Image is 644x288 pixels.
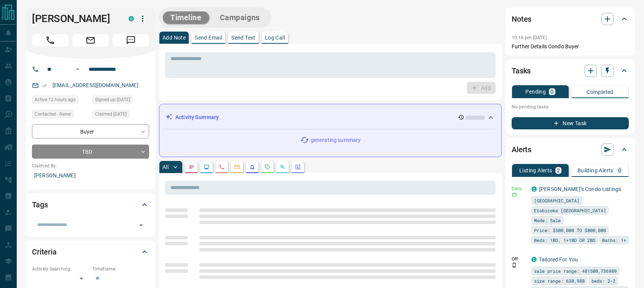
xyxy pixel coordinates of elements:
div: TBD [32,145,149,159]
svg: Email Verified [42,83,47,88]
p: Listing Alerts [519,168,552,173]
button: Campaigns [212,11,267,24]
a: Tailored For You [539,256,578,263]
h1: [PERSON_NAME] [32,13,117,25]
div: Activity Summary [165,110,495,124]
p: 0 [550,89,553,94]
svg: Emails [234,164,240,170]
p: Actively Searching: [32,266,89,272]
p: Completed [587,89,614,95]
span: Baths: 1+ [602,236,626,244]
button: Open [136,220,146,231]
span: Email [72,34,109,46]
svg: Requests [264,164,270,170]
span: [GEOGRAPHIC_DATA] [534,197,579,204]
p: Add Note [162,35,186,40]
p: Send Text [231,35,256,40]
span: Price: $500,000 TO $800,000 [534,226,606,234]
span: Claimed [DATE] [95,110,127,118]
div: Tasks [512,62,629,80]
button: New Task [512,117,629,129]
h2: Alerts [512,143,531,156]
p: Off [512,256,527,263]
span: Contacted - Never [35,110,71,118]
svg: Calls [219,164,225,170]
svg: Email [512,192,517,197]
p: 10:16 pm [DATE] [512,35,547,40]
p: Daily [512,185,527,192]
button: Open [73,65,82,74]
span: sale price range: 481500,736989 [534,267,617,275]
p: Send Email [195,35,222,40]
div: Tags [32,196,149,214]
h2: Tasks [512,65,531,77]
span: Etobicoke [GEOGRAPHIC_DATA] [534,207,606,214]
svg: Agent Actions [295,164,301,170]
span: beds: 2-2 [592,277,615,285]
h2: Criteria [32,246,57,258]
p: Pending [525,89,546,94]
p: Activity Summary [175,113,219,121]
p: [PERSON_NAME] [32,169,149,182]
p: Claimed By: [32,162,149,169]
span: Mode: Sale [534,216,561,224]
div: condos.ca [531,257,537,262]
button: Timeline [163,11,209,24]
div: Thu Aug 17 2023 [92,95,149,106]
div: Alerts [512,140,629,159]
a: [PERSON_NAME]''s Condo Listings [539,186,621,192]
svg: Lead Browsing Activity [204,164,210,170]
p: Further Details Condo Buyer [512,43,629,51]
p: Timeframe: [92,266,149,272]
p: 0 [618,168,621,173]
p: Log Call [265,35,285,40]
span: Active 12 hours ago [35,96,76,103]
div: condos.ca [531,186,537,192]
p: Building Alerts [577,168,614,173]
p: 2 [557,168,560,173]
div: Fri Aug 18 2023 [92,110,149,121]
h2: Tags [32,199,48,211]
h2: Notes [512,13,531,25]
svg: Notes [188,164,194,170]
svg: Opportunities [280,164,286,170]
span: Signed up [DATE] [95,96,130,103]
svg: Listing Alerts [249,164,255,170]
span: Call [32,34,68,46]
div: Buyer [32,124,149,138]
div: Mon Sep 15 2025 [32,95,89,106]
p: All [162,164,169,170]
div: Criteria [32,243,149,261]
span: Message [113,34,149,46]
a: [EMAIL_ADDRESS][DOMAIN_NAME] [52,82,138,88]
div: Notes [512,10,629,28]
svg: Push Notification Only [512,263,517,268]
p: No pending tasks [512,101,629,113]
p: generating summary [311,136,361,144]
span: Beds: 1BD, 1+1BD OR 2BD [534,236,595,244]
span: size range: 630,988 [534,277,585,285]
div: condos.ca [129,16,134,21]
